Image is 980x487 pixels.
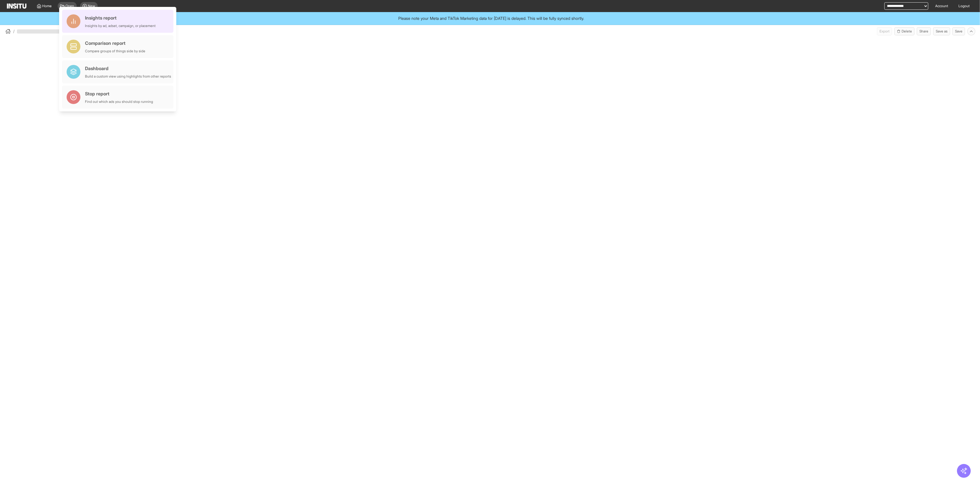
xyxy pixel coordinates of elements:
div: Insights report [85,14,156,21]
span: Can currently only export from Insights reports. [877,27,892,35]
button: Save as [933,27,950,35]
div: Find out which ads you should stop running [85,99,153,104]
div: Comparison report [85,40,145,47]
span: Home [42,4,52,8]
div: Insights by ad, adset, campaign, or placement [85,24,156,28]
span: / [13,28,15,34]
div: Build a custom view using highlights from other reports [85,74,171,79]
button: Share [917,27,931,35]
span: New [88,4,95,8]
div: Stop report [85,90,153,97]
div: Dashboard [85,65,171,72]
button: / [5,28,15,35]
div: Compare groups of things side by side [85,49,145,53]
span: Open [66,4,74,8]
button: Export [877,27,892,35]
span: Please note your Meta and TikTok Marketing data for [DATE] is delayed. This will be fully synced ... [398,16,584,21]
button: Save [952,27,965,35]
button: Delete [894,27,915,35]
img: Logo [7,3,26,9]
